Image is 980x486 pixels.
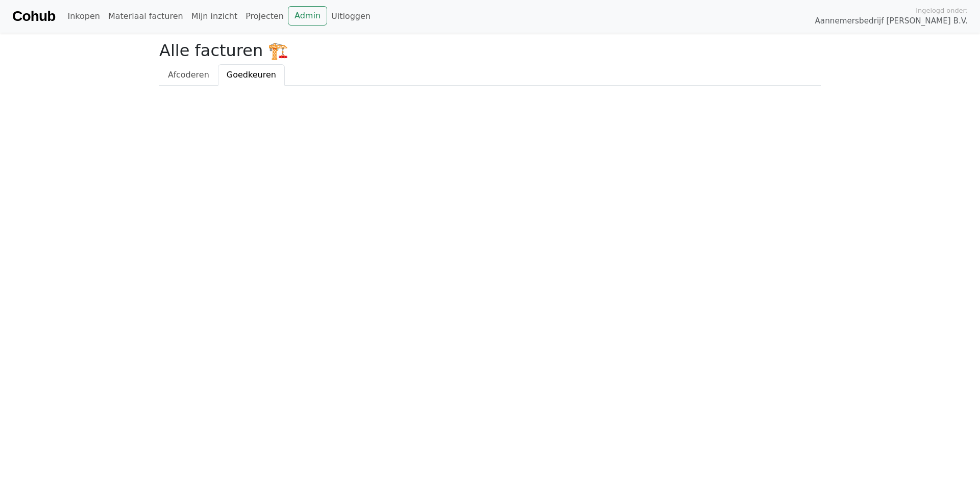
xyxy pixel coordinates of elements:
span: Ingelogd onder: [916,6,968,15]
a: Goedkeuren [218,64,285,86]
a: Materiaal facturen [104,6,187,27]
h2: Alle facturen 🏗️ [159,41,821,60]
a: Cohub [12,4,55,29]
a: Mijn inzicht [187,6,242,27]
a: Uitloggen [327,6,375,27]
span: Afcoderen [168,70,209,80]
a: Projecten [241,6,288,27]
span: Aannemersbedrijf [PERSON_NAME] B.V. [815,15,968,27]
a: Inkopen [63,6,104,27]
span: Goedkeuren [227,70,276,80]
a: Admin [288,6,327,25]
a: Afcoderen [159,64,218,86]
